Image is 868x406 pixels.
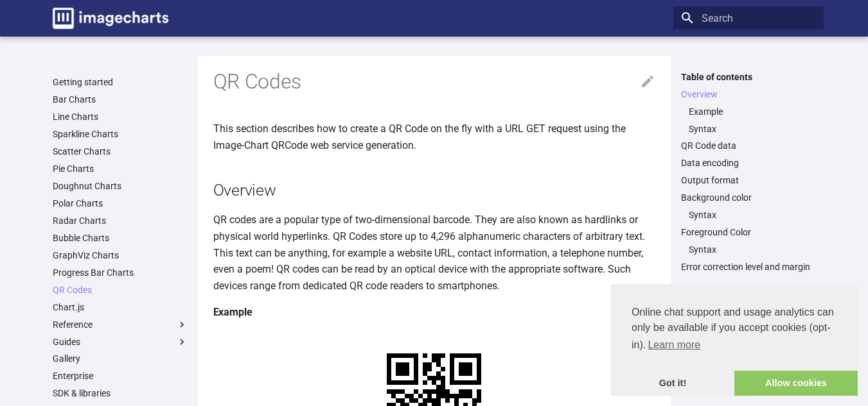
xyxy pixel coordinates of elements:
[673,71,824,273] nav: Table of contents
[734,371,858,396] a: allow cookies
[632,305,837,355] span: Online chat support and usage analytics can only be available if you accept cookies (opt-in).
[53,370,188,382] a: Enterprise
[53,353,188,364] a: Gallery
[53,250,188,261] a: GraphViz Charts
[213,69,655,96] h1: QR Codes
[53,76,188,88] a: Getting started
[53,267,188,278] a: Progress Bar Charts
[53,387,188,399] a: SDK & libraries
[213,121,655,153] p: This section describes how to create a QR Code on the fly with a URL GET request using the Image-...
[213,304,655,321] h4: Example
[673,71,824,83] label: Table of contents
[681,226,816,238] a: Foreground Color
[611,284,858,396] div: cookieconsent
[213,212,655,294] p: QR codes are a popular type of two-dimensional barcode. They are also known as hardlinks or physi...
[53,336,188,348] label: Guides
[689,244,816,255] a: Syntax
[53,128,188,140] a: Sparkline Charts
[53,319,188,330] label: Reference
[53,232,188,244] a: Bubble Charts
[53,215,188,226] a: Radar Charts
[611,371,734,396] a: dismiss cookie message
[681,140,816,151] a: QR Code data
[48,3,173,34] a: Image-Charts documentation
[673,6,824,30] input: Search
[681,174,816,186] a: Output format
[681,209,816,221] nav: Background color
[681,157,816,169] a: Data encoding
[689,209,816,221] a: Syntax
[681,192,816,203] a: Background color
[681,106,816,135] nav: Overview
[681,261,816,273] a: Error correction level and margin
[53,198,188,209] a: Polar Charts
[53,180,188,192] a: Doughnut Charts
[53,8,168,29] img: logo
[53,163,188,174] a: Pie Charts
[213,179,655,201] h2: Overview
[53,284,188,296] a: QR Codes
[53,301,188,313] a: Chart.js
[646,335,702,355] a: learn more about cookies
[689,106,816,117] a: Example
[681,89,816,100] a: Overview
[53,111,188,123] a: Line Charts
[681,244,816,255] nav: Foreground Color
[53,146,188,157] a: Scatter Charts
[689,123,816,135] a: Syntax
[53,94,188,105] a: Bar Charts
